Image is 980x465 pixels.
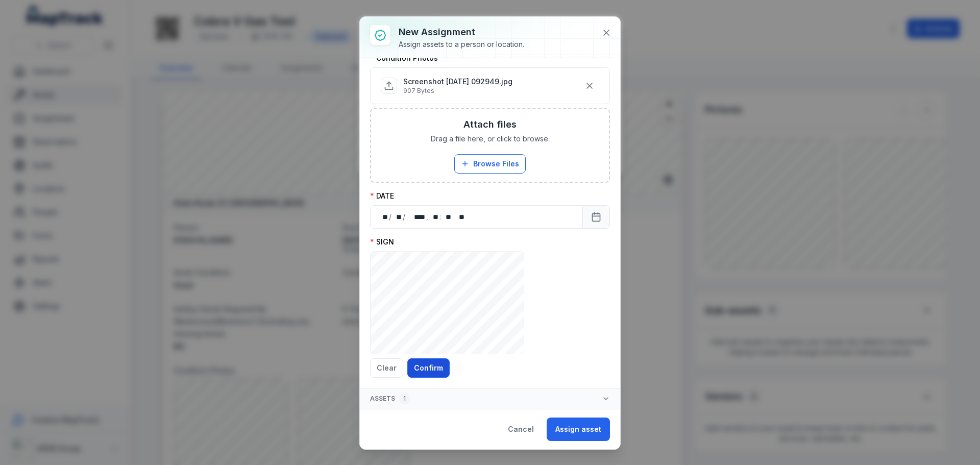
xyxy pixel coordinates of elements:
div: : [439,212,442,222]
div: day, [379,212,389,222]
label: SIGN [370,237,394,247]
h3: Attach files [463,117,517,132]
div: month, [393,212,403,222]
div: am/pm, [454,212,465,222]
div: minute, [442,212,452,222]
div: year, [406,212,426,222]
button: Cancel [499,418,543,441]
button: Confirm [407,358,450,378]
div: Assign assets to a person or location. [399,39,524,50]
label: Condition Photos [370,53,438,63]
div: 1 [399,393,410,405]
button: Assets1 [360,388,620,409]
h3: New assignment [399,25,524,39]
button: Clear [370,358,403,378]
label: DATE [370,191,394,201]
button: Calendar [582,205,610,229]
button: Assign asset [547,418,610,441]
div: hour, [429,212,439,222]
button: Browse Files [454,154,526,174]
div: / [389,212,393,222]
span: Drag a file here, or click to browse. [431,134,550,144]
div: / [403,212,406,222]
p: Screenshot [DATE] 092949.jpg [403,77,512,87]
span: Assets [370,393,410,405]
p: 907 Bytes [403,87,512,95]
div: , [426,212,429,222]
